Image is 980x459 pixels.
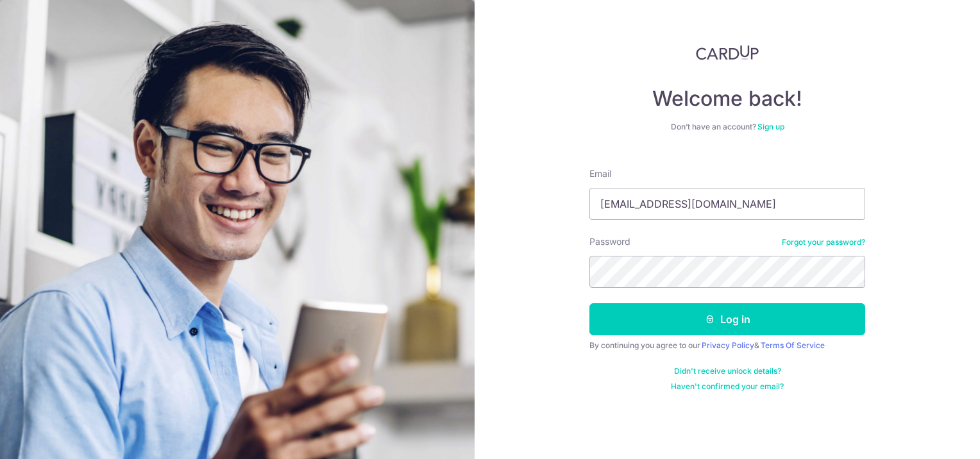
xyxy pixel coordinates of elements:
h4: Welcome back! [589,86,865,112]
a: Forgot your password? [782,237,865,247]
label: Password [589,235,630,248]
div: Don’t have an account? [589,122,865,132]
a: Privacy Policy [702,340,754,350]
a: Didn't receive unlock details? [674,366,781,376]
div: By continuing you agree to our & [589,340,865,351]
input: Enter your Email [589,188,865,220]
a: Haven't confirmed your email? [671,381,784,392]
button: Log in [589,303,865,335]
a: Sign up [757,122,784,131]
a: Terms Of Service [761,340,825,350]
label: Email [589,167,611,180]
img: CardUp Logo [696,45,759,60]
